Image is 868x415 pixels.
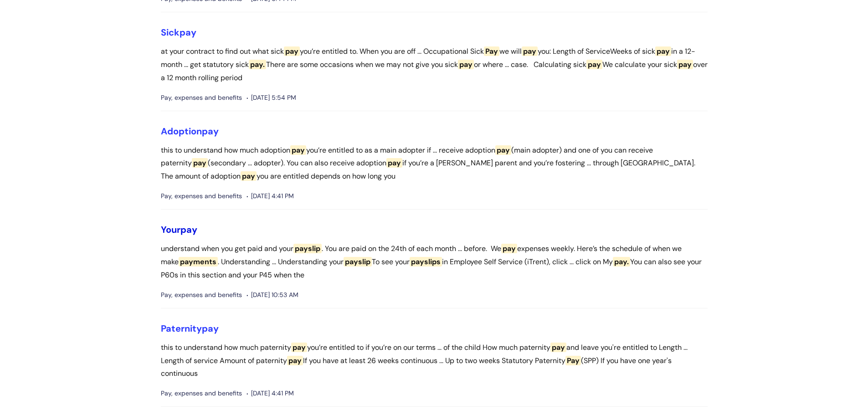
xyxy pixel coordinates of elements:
[192,158,208,168] span: pay
[202,323,219,334] span: pay
[161,26,196,38] a: Sickpay
[161,242,708,282] p: understand when you get paid and your . You are paid on the 24th of each month ... before. We exp...
[161,125,219,137] a: Adoptionpay
[484,46,499,56] span: Pay
[161,45,708,84] p: at your contract to find out what sick you’re entitled to. When you are off ... Occupational Sick...
[161,190,242,202] span: Pay, expenses and benefits
[677,60,693,69] span: pay
[655,46,671,56] span: pay
[290,145,306,155] span: pay
[161,224,197,236] a: Yourpay
[161,92,242,103] span: Pay, expenses and benefits
[565,356,581,365] span: Pay
[161,388,242,399] span: Pay, expenses and benefits
[586,60,602,69] span: pay
[180,224,197,236] span: pay
[241,171,257,181] span: pay
[161,341,708,380] p: this to understand how much paternity you’re entitled to if you’re on our terms ... of the child ...
[293,244,322,253] span: payslip
[386,158,402,168] span: pay
[613,257,630,266] span: pay.
[284,46,300,56] span: pay
[161,289,242,301] span: Pay, expenses and benefits
[291,343,307,352] span: pay
[495,145,511,155] span: pay
[287,356,303,365] span: pay
[247,388,294,399] span: [DATE] 4:41 PM
[247,190,294,202] span: [DATE] 4:41 PM
[247,289,298,301] span: [DATE] 10:53 AM
[501,244,517,253] span: pay
[247,92,296,103] span: [DATE] 5:54 PM
[550,343,566,352] span: pay
[161,323,219,334] a: Paternitypay
[458,60,474,69] span: pay
[202,125,219,137] span: pay
[522,46,538,56] span: pay
[179,257,218,266] span: payments
[180,26,196,38] span: pay
[249,60,266,69] span: pay.
[410,257,442,266] span: payslips
[344,257,372,266] span: payslip
[161,144,708,183] p: this to understand how much adoption you’re entitled to as a main adopter if ... receive adoption...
